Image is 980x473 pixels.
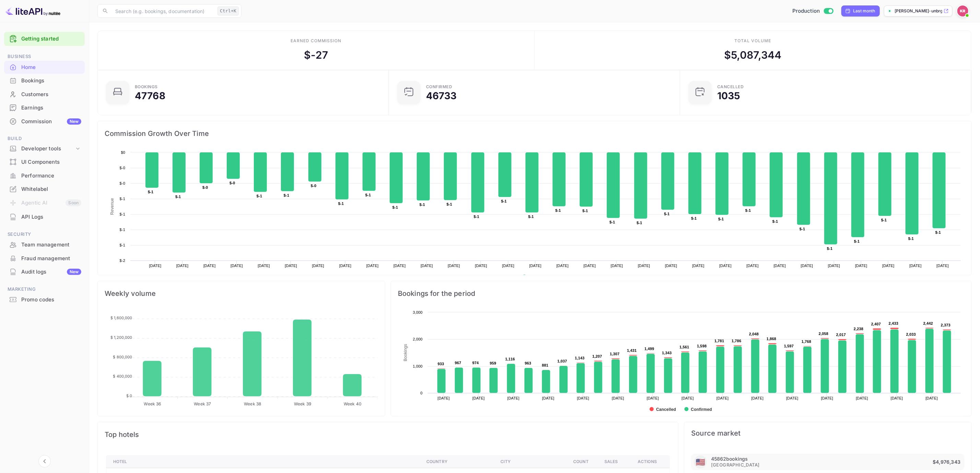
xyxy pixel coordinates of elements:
[923,321,933,325] text: 2,442
[398,288,965,299] span: Bookings for the period
[4,293,85,307] div: Promo codes
[148,190,153,194] text: $-1
[120,197,125,201] text: $-1
[110,198,115,215] text: Revenue
[525,361,531,365] text: 963
[4,169,85,182] a: Performance
[734,38,771,44] div: Total volume
[175,195,181,199] text: $-1
[610,220,615,224] text: $-1
[819,332,828,336] text: 2,058
[732,339,741,343] text: 1,786
[881,218,887,222] text: $-1
[413,337,423,341] text: 2,000
[413,364,423,368] text: 1,000
[692,264,705,268] text: [DATE]
[105,288,378,299] span: Weekly volume
[149,264,162,268] text: [DATE]
[284,193,289,197] text: $-1
[610,352,619,356] text: 1,307
[291,38,341,44] div: Earned commission
[111,4,215,18] input: Search (e.g. bookings, documentation)
[426,91,457,101] div: 46733
[21,158,81,166] div: UI Components
[120,243,125,247] text: $-1
[871,322,881,326] text: 2,407
[110,335,132,340] tspan: $ 1,200,000
[21,255,81,263] div: Fraud management
[113,355,132,359] tspan: $ 800,000
[257,194,262,198] text: $-1
[4,88,85,101] div: Customers
[790,7,836,15] div: Switch to Sandbox mode
[784,344,794,348] text: 1,597
[120,212,125,216] text: $-1
[801,264,813,268] text: [DATE]
[555,208,561,212] text: $-1
[21,91,81,99] div: Customers
[392,205,398,209] text: $-1
[542,363,548,367] text: 881
[304,47,328,63] div: $ -27
[126,393,132,398] tspan: $ 0
[105,128,965,139] span: Commission Growth Over Time
[258,264,270,268] text: [DATE]
[229,181,235,185] text: $-0
[592,354,602,358] text: 1,207
[21,104,81,112] div: Earnings
[455,361,461,365] text: 967
[365,193,371,197] text: $-1
[4,61,85,73] a: Home
[664,212,670,216] text: $-1
[4,155,85,169] div: UI Components
[403,344,408,361] text: Bookings
[4,183,85,195] a: Whitelabel
[413,310,423,314] text: 3,000
[4,135,85,142] span: Build
[366,264,379,268] text: [DATE]
[4,32,85,46] div: Getting started
[490,361,496,365] text: 959
[715,339,724,343] text: 1,781
[719,264,732,268] text: [DATE]
[746,264,759,268] text: [DATE]
[691,407,712,412] text: Confirmed
[697,344,707,348] text: 1,598
[786,396,799,400] text: [DATE]
[717,91,740,101] div: 1035
[4,210,85,224] div: API Logs
[656,407,676,412] text: Cancelled
[926,396,938,400] text: [DATE]
[891,396,903,400] text: [DATE]
[285,264,297,268] text: [DATE]
[120,166,125,170] text: $-0
[438,396,450,400] text: [DATE]
[696,454,705,470] span: United States
[21,241,81,249] div: Team management
[957,5,968,16] img: Kobus Roux
[67,118,81,125] div: New
[472,396,485,400] text: [DATE]
[120,181,125,185] text: $-0
[836,333,846,337] text: 2,017
[421,264,433,268] text: [DATE]
[120,258,125,263] text: $-2
[426,85,452,89] div: Confirmed
[638,264,650,268] text: [DATE]
[338,201,344,206] text: $-1
[105,429,671,440] span: Top hotels
[217,7,239,15] div: Ctrl+K
[21,172,81,180] div: Performance
[4,74,85,88] div: Bookings
[121,150,125,154] text: $0
[4,88,85,101] a: Customers
[4,61,85,74] div: Home
[135,91,165,101] div: 47768
[502,264,515,268] text: [DATE]
[4,101,85,115] div: Earnings
[895,8,942,14] p: [PERSON_NAME]-unbrg.[PERSON_NAME]...
[474,215,479,219] text: $-1
[749,332,759,336] text: 2,048
[691,429,965,437] span: Source market
[680,345,689,349] text: 1,561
